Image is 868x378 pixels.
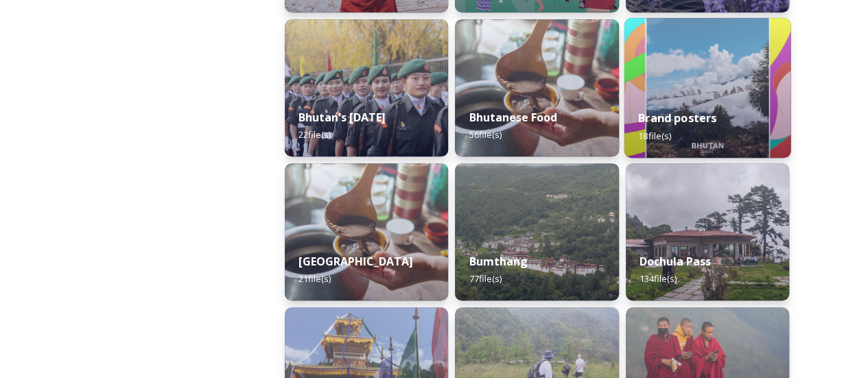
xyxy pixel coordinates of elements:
img: 2022-10-01%252011.41.43.jpg [626,163,789,300]
img: Bumthang%2520180723%2520by%2520Amp%2520Sripimanwat-20.jpg [455,163,618,300]
img: Bumdeling%2520090723%2520by%2520Amp%2520Sripimanwat-4%25202.jpg [285,163,448,300]
strong: Brand posters [638,110,716,126]
img: Bhutan_Believe_800_1000_4.jpg [624,18,790,158]
strong: Bhutan's [DATE] [298,110,386,125]
span: 22 file(s) [298,128,331,141]
span: 56 file(s) [469,128,501,141]
strong: Dochula Pass [640,254,711,269]
img: Bumdeling%2520090723%2520by%2520Amp%2520Sripimanwat-4.jpg [455,19,618,156]
strong: [GEOGRAPHIC_DATA] [298,254,413,269]
span: 21 file(s) [298,272,331,285]
span: 18 file(s) [638,129,671,141]
img: Bhutan%2520National%2520Day10.jpg [285,19,448,156]
span: 77 file(s) [469,272,501,285]
strong: Bumthang [469,254,527,269]
strong: Bhutanese Food [469,110,556,125]
span: 134 file(s) [640,272,677,285]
